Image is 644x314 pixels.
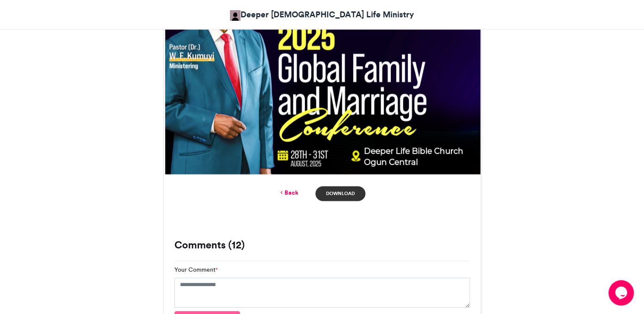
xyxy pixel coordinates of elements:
[230,10,240,21] img: Obafemi Bello
[315,186,365,201] a: Download
[608,280,636,306] iframe: chat widget
[174,240,470,250] h3: Comments (12)
[174,265,218,274] label: Your Comment
[279,188,299,197] a: Back
[230,8,414,21] a: Deeper [DEMOGRAPHIC_DATA] Life Ministry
